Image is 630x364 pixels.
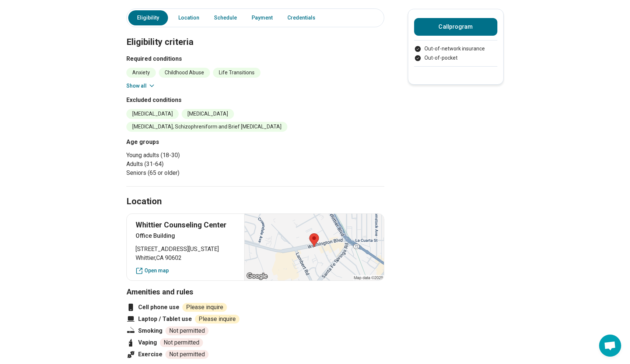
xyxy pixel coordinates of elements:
span: Not permitted [165,326,209,335]
li: [MEDICAL_DATA], Schizophreniform and Brief [MEDICAL_DATA] [126,122,287,132]
li: Out-of-pocket [414,54,497,62]
span: Laptop / Tablet use [138,315,192,324]
a: Open map [136,267,235,275]
h2: Location [126,195,162,208]
span: Whittier , CA 90602 [136,254,235,262]
span: Please inquire [195,315,239,324]
li: Out-of-network insurance [414,45,497,53]
span: Not permitted [165,350,209,359]
div: Open chat [599,335,621,357]
p: Office Building [136,232,235,240]
h3: Amenities and rules [126,287,384,297]
span: [STREET_ADDRESS][US_STATE] [136,245,235,254]
span: Vaping [138,338,157,347]
li: Adults (31-64) [126,160,384,169]
button: Show all [126,82,155,90]
li: [MEDICAL_DATA] [182,109,234,119]
ul: Payment options [414,45,497,62]
li: Seniors (65 or older) [126,169,384,177]
h3: Excluded conditions [126,96,384,105]
h3: Required conditions [126,54,384,63]
a: Payment [247,10,277,25]
a: Eligibility [128,10,168,25]
li: Childhood Abuse [159,68,210,78]
li: [MEDICAL_DATA] [126,109,179,119]
a: Location [174,10,204,25]
li: Anxiety [126,68,156,78]
a: Schedule [210,10,241,25]
span: Not permitted [160,338,203,347]
li: Life Transitions [213,68,260,78]
p: Whittier Counseling Center [136,220,235,230]
span: Please inquire [182,303,227,312]
span: Smoking [138,326,162,335]
li: Young adults (18-30) [126,151,384,160]
h2: Eligibility criteria [126,18,384,49]
span: Cell phone use [138,303,179,312]
a: Credentials [283,10,324,25]
h3: Age groups [126,138,384,146]
button: Callprogram [414,18,497,36]
span: Exercise [138,350,162,359]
